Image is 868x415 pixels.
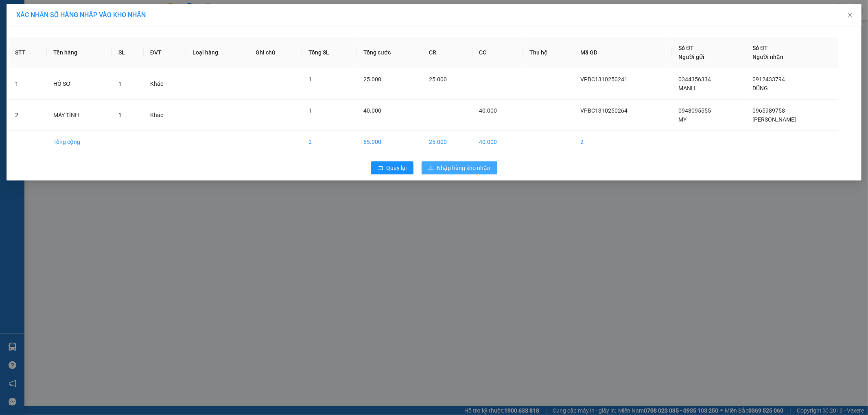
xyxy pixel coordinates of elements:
[581,107,628,114] span: VPBC1310250264
[186,37,249,68] th: Loại hàng
[678,45,694,51] span: Số ĐT
[574,131,672,153] td: 2
[437,163,491,172] span: Nhập hàng kho nhận
[308,107,312,114] span: 1
[363,107,381,114] span: 40.000
[753,54,784,60] span: Người nhận
[678,54,704,60] span: Người gửi
[678,116,687,123] span: MY
[76,30,340,40] li: Hotline: 19001155
[422,37,473,68] th: CR
[473,131,523,153] td: 40.000
[118,80,122,87] span: 1
[479,107,497,114] span: 40.000
[144,37,186,68] th: ĐVT
[249,37,302,68] th: Ghi chú
[302,131,357,153] td: 2
[581,76,628,83] span: VPBC1310250241
[429,76,447,83] span: 25.000
[574,37,672,68] th: Mã GD
[357,37,422,68] th: Tổng cước
[753,85,768,91] span: DŨNG
[47,68,112,100] td: HỒ SƠ
[144,68,186,100] td: Khác
[16,11,146,19] span: XÁC NHẬN SỐ HÀNG NHẬP VÀO KHO NHẬN
[9,37,47,68] th: STT
[9,100,47,131] td: 2
[839,4,861,27] button: Close
[753,76,785,83] span: 0912433794
[753,116,796,123] span: [PERSON_NAME]
[371,161,413,174] button: rollbackQuay lại
[144,100,186,131] td: Khác
[422,161,497,174] button: downloadNhập hàng kho nhận
[678,76,711,83] span: 0344356334
[378,165,383,172] span: rollback
[308,76,312,83] span: 1
[112,37,144,68] th: SL
[847,12,853,18] span: close
[387,163,407,172] span: Quay lại
[47,100,112,131] td: MÁY TÍNH
[422,131,473,153] td: 25.000
[10,59,143,72] b: GỬI : Văn phòng Yên Bái 1
[47,37,112,68] th: Tên hàng
[678,85,695,91] span: MẠNH
[523,37,574,68] th: Thu hộ
[10,10,51,51] img: logo.jpg
[428,165,434,172] span: download
[302,37,357,68] th: Tổng SL
[47,131,112,153] td: Tổng cộng
[363,76,381,83] span: 25.000
[678,107,711,114] span: 0948095555
[473,37,523,68] th: CC
[76,20,340,30] li: Số 10 ngõ 15 Ngọc Hồi, Q.[PERSON_NAME], [GEOGRAPHIC_DATA]
[118,112,122,118] span: 1
[357,131,422,153] td: 65.000
[9,68,47,100] td: 1
[753,45,768,51] span: Số ĐT
[753,107,785,114] span: 0965989758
